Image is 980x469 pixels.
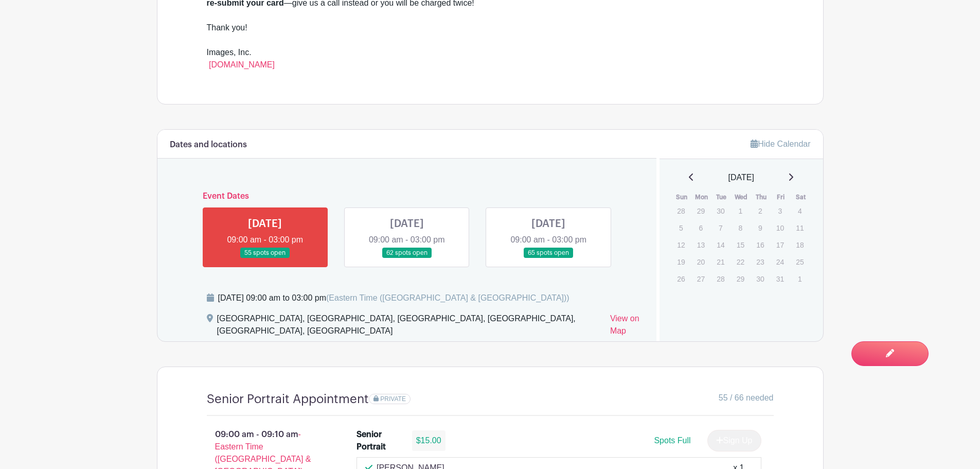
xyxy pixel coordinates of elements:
p: 21 [712,254,729,270]
span: (Eastern Time ([GEOGRAPHIC_DATA] & [GEOGRAPHIC_DATA])) [326,293,569,302]
p: 4 [791,203,808,219]
p: 20 [692,254,709,270]
p: 1 [791,271,808,287]
p: 16 [752,237,769,253]
p: 12 [672,237,689,253]
p: 11 [791,220,808,236]
p: 19 [672,254,689,270]
span: PRIVATE [380,395,406,403]
p: 26 [672,271,689,287]
p: 10 [772,220,789,236]
div: Images, Inc. [207,46,774,71]
p: 22 [732,254,749,270]
p: 13 [692,237,709,253]
p: 8 [732,220,749,236]
a: View on Map [610,312,644,341]
p: 27 [692,271,709,287]
p: 14 [712,237,729,253]
th: Mon [692,192,712,202]
div: $15.00 [412,430,446,451]
p: 6 [692,220,709,236]
th: Thu [751,192,771,202]
p: 25 [791,254,808,270]
th: Tue [711,192,732,202]
p: 24 [772,254,789,270]
a: [DOMAIN_NAME] [209,60,275,69]
th: Wed [732,192,752,202]
div: Senior Portrait [357,428,400,453]
p: 30 [752,271,769,287]
p: 2 [752,203,769,219]
p: 23 [752,254,769,270]
th: Fri [771,192,791,202]
p: 28 [672,203,689,219]
span: Spots Full [654,436,690,445]
span: 55 / 66 needed [719,392,774,404]
div: [GEOGRAPHIC_DATA], [GEOGRAPHIC_DATA], [GEOGRAPHIC_DATA], [GEOGRAPHIC_DATA], [GEOGRAPHIC_DATA], [G... [217,312,602,341]
p: 29 [732,271,749,287]
h6: Dates and locations [170,140,247,150]
p: 15 [732,237,749,253]
p: 18 [791,237,808,253]
p: 28 [712,271,729,287]
p: 1 [732,203,749,219]
p: 29 [692,203,709,219]
p: 9 [752,220,769,236]
th: Sat [791,192,811,202]
div: [DATE] 09:00 am to 03:00 pm [218,292,569,304]
p: 30 [712,203,729,219]
span: [DATE] [728,171,754,184]
h6: Event Dates [194,192,620,201]
a: Hide Calendar [751,140,810,148]
h4: Senior Portrait Appointment [207,392,369,407]
p: 31 [772,271,789,287]
p: 3 [772,203,789,219]
p: 17 [772,237,789,253]
th: Sun [672,192,692,202]
p: 5 [672,220,689,236]
p: 7 [712,220,729,236]
div: Thank you! [207,22,774,46]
